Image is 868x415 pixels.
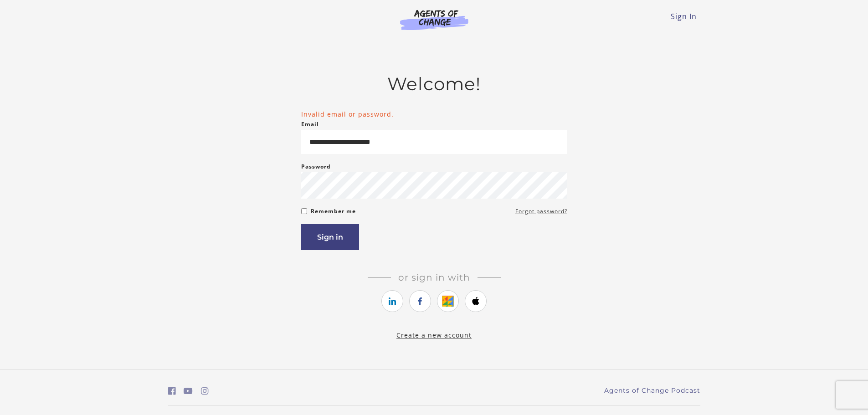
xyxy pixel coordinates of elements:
[201,384,209,398] a: https://www.instagram.com/agentsofchangeprep/ (Open in a new window)
[301,73,567,95] h2: Welcome!
[301,224,359,250] button: Sign in
[409,290,431,312] a: https://courses.thinkific.com/users/auth/facebook?ss%5Breferral%5D=&ss%5Buser_return_to%5D=%2Fcou...
[465,290,487,312] a: https://courses.thinkific.com/users/auth/apple?ss%5Breferral%5D=&ss%5Buser_return_to%5D=%2Fcourse...
[301,119,319,130] label: Email
[381,290,403,312] a: https://courses.thinkific.com/users/auth/linkedin?ss%5Breferral%5D=&ss%5Buser_return_to%5D=%2Fcou...
[390,9,478,30] img: Agents of Change Logo
[301,161,331,172] label: Password
[201,387,209,395] i: https://www.instagram.com/agentsofchangeprep/ (Open in a new window)
[671,11,697,21] a: Sign In
[437,290,459,312] a: https://courses.thinkific.com/users/auth/google?ss%5Breferral%5D=&ss%5Buser_return_to%5D=%2Fcours...
[604,386,700,395] a: Agents of Change Podcast
[301,109,567,119] li: Invalid email or password.
[184,384,193,398] a: https://www.youtube.com/c/AgentsofChangeTestPrepbyMeaganMitchell (Open in a new window)
[168,384,176,398] a: https://www.facebook.com/groups/aswbtestprep (Open in a new window)
[184,387,193,395] i: https://www.youtube.com/c/AgentsofChangeTestPrepbyMeaganMitchell (Open in a new window)
[311,206,356,217] label: Remember me
[515,206,567,217] a: Forgot password?
[396,331,472,339] a: Create a new account
[168,387,176,395] i: https://www.facebook.com/groups/aswbtestprep (Open in a new window)
[391,272,478,283] span: Or sign in with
